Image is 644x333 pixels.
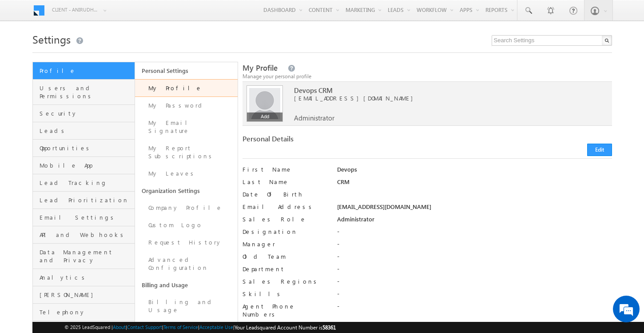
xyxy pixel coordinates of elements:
[40,213,133,221] span: Email Settings
[135,97,238,114] a: My Password
[242,72,612,80] div: Manage your personal profile
[337,265,612,277] div: -
[40,291,133,299] span: [PERSON_NAME]
[33,122,135,140] a: Leads
[64,323,336,332] span: © 2025 LeadSquared | | | | |
[135,234,238,251] a: Request History
[113,324,126,330] a: About
[242,215,328,223] label: Sales Role
[40,127,133,135] span: Leads
[337,215,612,228] div: Administrator
[242,228,328,236] label: Designation
[40,196,133,204] span: Lead Prioritization
[40,84,133,100] span: Users and Permissions
[242,190,328,198] label: Date Of Birth
[322,324,336,331] span: 58361
[242,203,328,211] label: Email Address
[40,273,133,281] span: Analytics
[587,144,612,156] button: Edit
[135,114,238,140] a: My Email Signature
[235,324,336,331] span: Your Leadsquared Account Number is
[40,179,133,187] span: Lead Tracking
[294,86,589,94] span: Devops CRM
[337,290,612,302] div: -
[33,62,135,80] a: Profile
[135,277,238,293] a: Billing and Usage
[135,79,238,97] a: My Profile
[337,203,612,215] div: [EMAIL_ADDRESS][DOMAIN_NAME]
[242,302,328,318] label: Agent Phone Numbers
[40,161,133,169] span: Mobile App
[135,182,238,199] a: Organization Settings
[337,253,612,265] div: -
[135,62,238,79] a: Personal Settings
[127,324,162,330] a: Contact Support
[33,192,135,209] a: Lead Prioritization
[32,32,71,46] span: Settings
[33,80,135,105] a: Users and Permissions
[242,265,328,273] label: Department
[135,217,238,234] a: Custom Logo
[33,157,135,174] a: Mobile App
[337,228,612,240] div: -
[337,178,612,190] div: CRM
[294,94,589,102] span: [EMAIL_ADDRESS][DOMAIN_NAME]
[40,144,133,152] span: Opportunities
[52,5,99,14] span: Client - anirudhparuilsquat (58361)
[163,324,198,330] a: Terms of Service
[135,199,238,217] a: Company Profile
[33,226,135,244] a: API and Webhooks
[337,277,612,290] div: -
[40,248,133,264] span: Data Management and Privacy
[242,253,328,261] label: Old Team
[199,324,233,330] a: Acceptable Use
[33,105,135,122] a: Security
[242,63,278,73] span: My Profile
[492,35,612,46] input: Search Settings
[40,308,133,316] span: Telephony
[40,231,133,239] span: API and Webhooks
[242,290,328,298] label: Skills
[242,178,328,186] label: Last Name
[33,244,135,269] a: Data Management and Privacy
[33,269,135,286] a: Analytics
[33,140,135,157] a: Opportunities
[242,135,422,147] div: Personal Details
[33,209,135,226] a: Email Settings
[40,109,133,117] span: Security
[135,140,238,165] a: My Report Subscriptions
[337,302,612,315] div: -
[242,240,328,248] label: Manager
[40,67,133,75] span: Profile
[135,251,238,277] a: Advanced Configuration
[337,165,612,178] div: Devops
[242,165,328,173] label: First Name
[135,293,238,319] a: Billing and Usage
[33,304,135,321] a: Telephony
[337,240,612,253] div: -
[135,165,238,182] a: My Leaves
[242,277,328,285] label: Sales Regions
[294,114,334,122] span: Administrator
[33,174,135,192] a: Lead Tracking
[33,286,135,304] a: [PERSON_NAME]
